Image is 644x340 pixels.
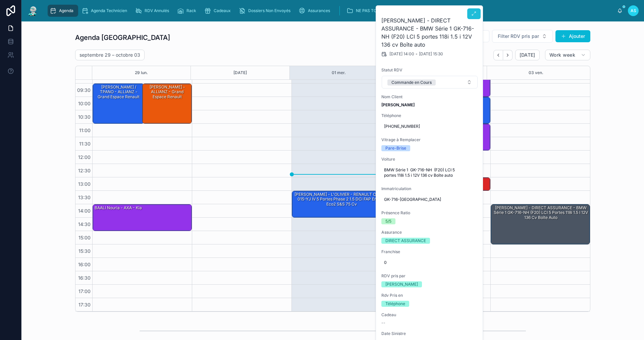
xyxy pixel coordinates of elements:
[76,114,92,120] span: 10:30
[381,273,478,279] span: RDV pris par
[419,51,443,57] span: [DATE] 15:30
[381,293,478,298] span: Rdv Pris en
[385,218,391,224] div: 5/5
[79,52,140,58] h2: septembre 29 – octobre 03
[381,16,478,49] h2: [PERSON_NAME] - DIRECT ASSURANCE - BMW Série 1 GK-716-NH (F20) LCI 5 portes 118i 1.5 i 12V 136 cv...
[498,33,539,40] span: Filter RDV pris par
[75,33,170,42] h1: Agenda [GEOGRAPHIC_DATA]
[27,5,39,16] img: App logo
[356,8,391,13] span: NE PAS TOUCHER
[144,84,191,100] div: [PERSON_NAME] - ALLIANZ - Grand espace Renault
[76,262,92,267] span: 16:00
[493,50,503,60] button: Back
[91,8,127,13] span: Agenda Technicien
[385,301,405,307] div: Téléphone
[75,87,92,93] span: 09:30
[520,52,535,58] span: [DATE]
[384,260,475,265] span: 0
[344,5,404,17] a: NE PAS TOUCHER
[381,102,415,107] strong: [PERSON_NAME]
[381,137,478,143] span: Vitrage à Remplacer
[76,194,92,200] span: 13:30
[76,221,92,227] span: 14:30
[143,84,192,123] div: [PERSON_NAME] - ALLIANZ - Grand espace Renault
[381,67,478,73] span: Statut RDV
[384,124,475,129] span: [PHONE_NUMBER]
[385,281,418,287] div: [PERSON_NAME]
[94,84,144,100] div: [PERSON_NAME] / TPANO - ALLIANZ - Grand espace Renault
[175,5,201,17] a: Rack
[382,76,478,89] button: Select Button
[248,8,290,13] span: Dossiers Non Envoyés
[94,205,143,211] div: BAALI Nouria - AXA - Kia
[93,84,144,123] div: [PERSON_NAME] / TPANO - ALLIANZ - Grand espace Renault
[293,191,390,207] div: [PERSON_NAME] - L'OLIVIER - RENAULT Clio EZ-015-YJ IV 5 Portes Phase 2 1.5 dCi FAP Energy eco2 S&...
[76,275,92,281] span: 16:30
[93,205,192,231] div: BAALI Nouria - AXA - Kia
[381,94,478,100] span: Nom Client
[79,5,132,17] a: Agenda Technicien
[76,168,92,173] span: 12:30
[529,66,543,79] button: 03 ven.
[491,205,590,244] div: [PERSON_NAME] - DIRECT ASSURANCE - BMW Série 1 GK-716-NH (F20) LCI 5 portes 118i 1.5 i 12V 136 cv...
[292,191,391,217] div: [PERSON_NAME] - L'OLIVIER - RENAULT Clio EZ-015-YJ IV 5 Portes Phase 2 1.5 dCi FAP Energy eco2 S&...
[555,30,590,42] button: Ajouter
[133,5,174,17] a: RDV Annulés
[76,101,92,106] span: 10:00
[214,8,231,13] span: Cadeaux
[77,235,92,240] span: 15:00
[76,208,92,214] span: 14:00
[77,127,92,133] span: 11:00
[77,248,92,254] span: 15:30
[145,8,169,13] span: RDV Annulés
[76,154,92,160] span: 12:00
[503,50,513,60] button: Next
[492,30,553,43] button: Select Button
[202,5,235,17] a: Cadeaux
[59,8,73,13] span: Agenda
[381,186,478,191] span: Immatriculation
[549,52,575,58] span: Work week
[384,167,475,178] span: BMW Série 1 GK-716-NH (F20) LCI 5 portes 118i 1.5 i 12V 136 cv Boîte auto
[381,320,385,326] span: --
[515,50,540,60] button: [DATE]
[233,66,247,79] button: [DATE]
[384,197,475,202] span: GK-716-[GEOGRAPHIC_DATA]
[545,50,590,60] button: Work week
[135,66,148,79] button: 29 lun.
[48,5,78,17] a: Agenda
[381,157,478,162] span: Voiture
[308,8,330,13] span: Assurances
[381,331,478,336] span: Date Sinistre
[76,181,92,187] span: 13:00
[381,210,478,216] span: Présence Ratio
[385,238,426,244] div: DIRECT ASSURANCE
[77,288,92,294] span: 17:00
[77,141,92,147] span: 11:30
[186,8,196,13] span: Rack
[332,66,346,79] button: 01 mer.
[44,3,617,18] div: scrollable content
[381,230,478,235] span: Assurance
[416,51,418,57] span: -
[391,79,432,86] div: Commande en Cours
[77,302,92,307] span: 17:30
[385,145,406,151] div: Pare-Brise
[631,8,636,13] span: AS
[297,5,335,17] a: Assurances
[492,205,589,221] div: [PERSON_NAME] - DIRECT ASSURANCE - BMW Série 1 GK-716-NH (F20) LCI 5 portes 118i 1.5 i 12V 136 cv...
[237,5,295,17] a: Dossiers Non Envoyés
[389,51,414,57] span: [DATE] 14:00
[381,312,478,318] span: Cadeau
[381,113,478,118] span: Téléphone
[381,249,478,254] span: Franchise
